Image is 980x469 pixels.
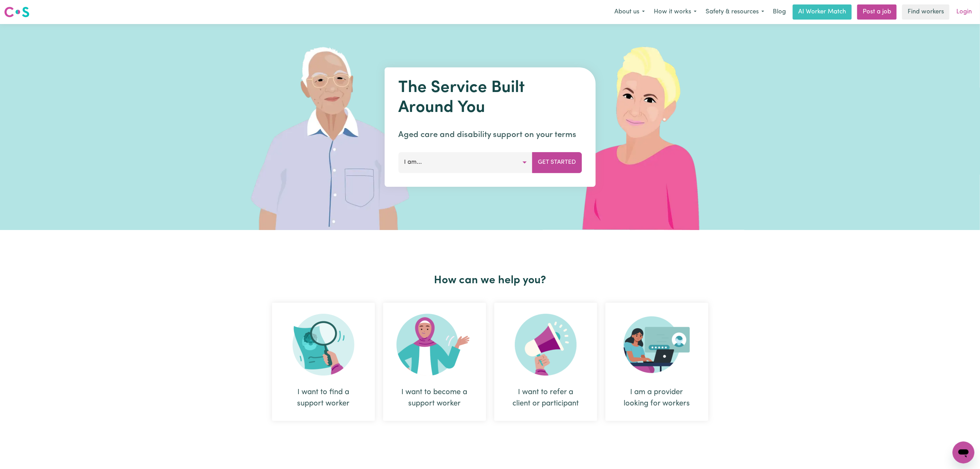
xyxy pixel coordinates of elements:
[701,5,769,19] button: Safety & resources
[400,387,470,409] div: I want to become a support worker
[4,4,29,20] a: Careseekers logo
[622,387,692,409] div: I am a provider looking for workers
[624,314,690,376] img: Provider
[397,314,473,376] img: Become Worker
[272,303,375,421] div: I want to find a support worker
[511,387,581,409] div: I want to refer a client or participant
[293,314,354,376] img: Search
[769,4,790,20] a: Blog
[494,303,597,421] div: I want to refer a client or participant
[288,387,358,409] div: I want to find a support worker
[649,5,701,19] button: How it works
[605,303,708,421] div: I am a provider looking for workers
[398,78,582,118] h1: The Service Built Around You
[793,4,852,20] a: AI Worker Match
[515,314,577,376] img: Refer
[952,4,976,20] a: Login
[398,152,532,173] button: I am...
[532,152,582,173] button: Get Started
[610,5,649,19] button: About us
[383,303,486,421] div: I want to become a support worker
[4,6,29,18] img: Careseekers logo
[953,442,975,464] iframe: Button to launch messaging window, conversation in progress
[268,274,712,287] h2: How can we help you?
[857,4,897,20] a: Post a job
[902,4,949,20] a: Find workers
[398,129,582,141] p: Aged care and disability support on your terms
